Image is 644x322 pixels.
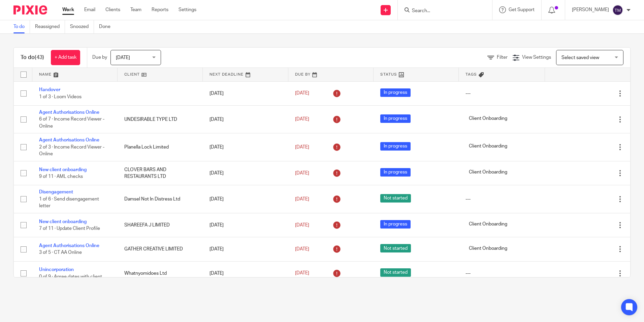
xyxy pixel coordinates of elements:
[411,8,472,14] input: Search
[561,55,599,60] span: Select saved view
[39,219,87,224] a: New client onboarding
[13,20,30,33] a: To do
[179,6,196,13] a: Settings
[465,244,511,252] span: Client Onboarding
[465,168,511,177] span: Client Onboarding
[465,114,511,123] span: Client Onboarding
[572,6,609,13] p: [PERSON_NAME]
[39,117,104,129] span: 6 of 7 · Income Record Viewer - Online
[99,20,116,33] a: Done
[39,174,83,179] span: 9 of 11 · AML checks
[612,5,623,16] img: svg%3E
[203,237,288,261] td: [DATE]
[116,55,130,60] span: [DATE]
[118,261,203,285] td: Whatnyomidoes Ltd
[465,270,538,277] div: ---
[39,167,87,172] a: New client onboarding
[380,194,411,203] span: Not started
[70,20,94,33] a: Snoozed
[118,161,203,185] td: CLOVER BARS AND RESTAURANTS LTD
[380,244,411,252] span: Not started
[465,142,511,151] span: Client Onboarding
[465,73,477,76] span: Tags
[203,161,288,185] td: [DATE]
[39,95,82,99] span: 1 of 3 · Loom Videos
[118,133,203,161] td: Planella Lock Limited
[295,271,309,276] span: [DATE]
[465,90,538,97] div: ---
[51,50,80,65] a: + Add task
[203,133,288,161] td: [DATE]
[39,87,60,92] a: Handover
[380,88,411,97] span: In progress
[380,142,411,151] span: In progress
[295,145,309,150] span: [DATE]
[118,213,203,237] td: SHAREEFA J LIMITED
[203,261,288,285] td: [DATE]
[62,6,74,13] a: Work
[497,55,508,60] span: Filter
[84,6,95,13] a: Email
[39,250,82,255] span: 3 of 5 · CT AA Online
[21,54,44,61] h1: To do
[465,196,538,203] div: ---
[295,91,309,96] span: [DATE]
[39,110,99,115] a: Agent Authorisations Online
[35,55,44,60] span: (43)
[39,138,99,142] a: Agent Authorisations Online
[39,243,99,248] a: Agent Authorisations Online
[35,20,65,33] a: Reassigned
[203,185,288,213] td: [DATE]
[105,6,120,13] a: Clients
[203,81,288,105] td: [DATE]
[380,114,411,123] span: In progress
[39,267,74,272] a: Unincorporation
[130,6,141,13] a: Team
[465,220,511,229] span: Client Onboarding
[380,168,411,177] span: In progress
[295,171,309,176] span: [DATE]
[13,5,47,15] img: Pixie
[522,55,551,60] span: View Settings
[203,105,288,133] td: [DATE]
[118,105,203,133] td: UNDESIRABLE TYPE LTD
[92,54,107,61] p: Due by
[39,226,100,231] span: 7 of 11 · Update Client Profile
[39,190,73,194] a: Disengagement
[295,197,309,202] span: [DATE]
[118,237,203,261] td: GATHER CREATIVE LIMITED
[380,220,411,229] span: In progress
[152,6,168,13] a: Reports
[203,213,288,237] td: [DATE]
[295,247,309,251] span: [DATE]
[509,7,535,12] span: Get Support
[118,185,203,213] td: Damsel Not In Distress Ltd
[39,274,102,279] span: 0 of 9 · Agree dates with client
[380,268,411,277] span: Not started
[39,145,104,157] span: 2 of 3 · Income Record Viewer - Online
[39,197,99,209] span: 1 of 6 · Send disengagement letter
[295,117,309,122] span: [DATE]
[295,223,309,227] span: [DATE]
